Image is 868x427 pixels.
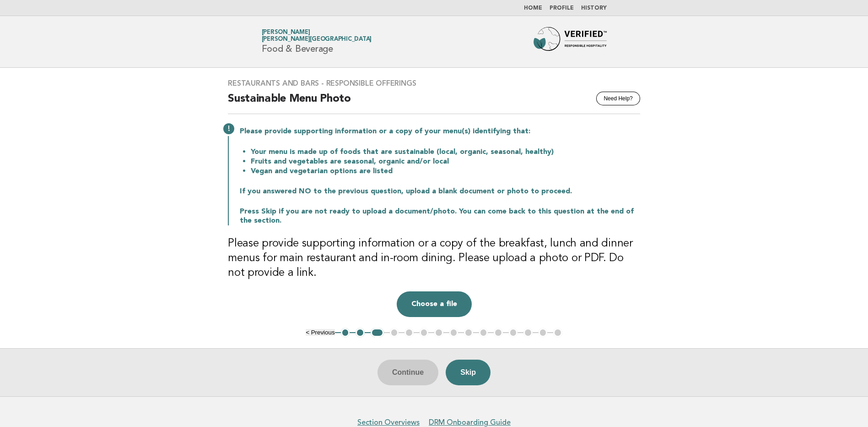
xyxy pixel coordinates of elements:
[240,207,640,225] p: Press Skip if you are not ready to upload a document/photo. You can come back to this question at...
[446,360,491,385] button: Skip
[262,37,372,43] span: [PERSON_NAME][GEOGRAPHIC_DATA]
[228,92,640,114] h2: Sustainable Menu Photo
[429,418,511,427] a: DRM Onboarding Guide
[262,30,372,54] h1: Food & Beverage
[228,236,640,280] h3: Please provide supporting information or a copy of the breakfast, lunch and dinner menus for main...
[251,147,640,157] li: Your menu is made up of foods that are sustainable (local, organic, seasonal, healthy)
[341,328,350,337] button: 1
[251,157,640,166] li: Fruits and vegetables are seasonal, organic and/or local
[240,127,640,136] p: Please provide supporting information or a copy of your menu(s) identifying that:
[581,5,607,11] a: History
[251,166,640,176] li: Vegan and vegetarian options are listed
[356,328,365,337] button: 2
[306,329,334,336] button: < Previous
[596,92,640,105] button: Need Help?
[240,187,640,196] p: If you answered NO to the previous question, upload a blank document or photo to proceed.
[371,328,384,337] button: 3
[357,418,420,427] a: Section Overviews
[550,5,574,11] a: Profile
[228,79,640,88] h3: Restaurants and Bars - Responsible Offerings
[524,5,542,11] a: Home
[397,291,472,317] button: Choose a file
[262,29,372,42] a: [PERSON_NAME][PERSON_NAME][GEOGRAPHIC_DATA]
[534,27,607,56] img: Forbes Travel Guide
